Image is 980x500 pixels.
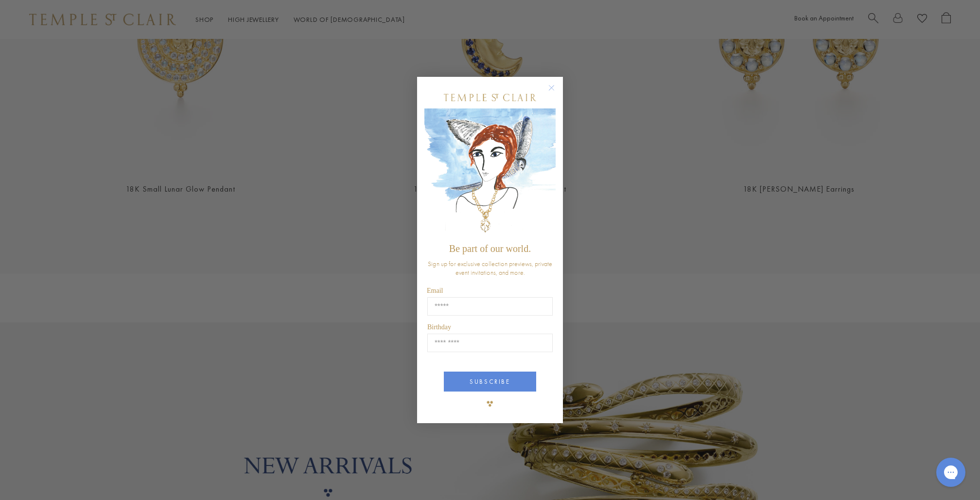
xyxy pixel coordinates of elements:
[427,297,553,316] input: Email
[444,372,536,392] button: SUBSCRIBE
[444,94,536,101] img: Temple St. Clair
[424,108,556,238] img: c4a9eb12-d91a-4d4a-8ee0-386386f4f338.jpeg
[427,323,451,331] span: Birthday
[449,243,531,254] span: Be part of our world.
[428,259,552,277] span: Sign up for exclusive collection previews, private event invitations, and more.
[427,287,443,294] span: Email
[480,394,500,413] img: TSC
[550,87,562,99] button: Close dialog
[931,454,970,490] iframe: Gorgias live chat messenger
